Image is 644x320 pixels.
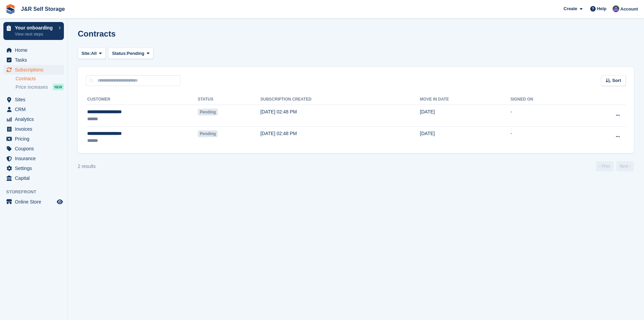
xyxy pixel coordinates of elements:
[3,197,64,207] a: menu
[3,55,64,65] a: menu
[16,76,64,82] a: Contracts
[6,189,67,195] span: Storefront
[3,164,64,173] a: menu
[15,55,55,65] span: Tasks
[198,94,260,105] th: Status
[198,109,218,115] span: Pending
[420,126,510,148] td: [DATE]
[15,114,55,124] span: Analytics
[86,94,198,105] th: Customer
[15,25,55,30] p: Your onboarding
[16,84,48,90] span: Price increases
[510,94,581,105] th: Signed on
[15,197,55,207] span: Online Store
[15,124,55,134] span: Invoices
[420,94,510,105] th: Move in date
[510,126,581,148] td: -
[3,173,64,183] a: menu
[260,94,420,105] th: Subscription created
[3,114,64,124] a: menu
[612,77,621,84] span: Sort
[53,84,64,90] div: NEW
[15,95,55,104] span: Sites
[597,5,606,12] span: Help
[3,124,64,134] a: menu
[112,50,127,57] span: Status:
[15,134,55,144] span: Pricing
[81,50,91,57] span: Site:
[3,65,64,74] a: menu
[3,45,64,55] a: menu
[3,105,64,114] a: menu
[15,144,55,153] span: Coupons
[109,48,153,59] button: Status: Pending
[78,163,96,170] div: 2 results
[15,45,55,55] span: Home
[596,161,614,171] a: Previous
[420,105,510,127] td: [DATE]
[3,144,64,153] a: menu
[15,105,55,114] span: CRM
[3,154,64,163] a: menu
[260,105,420,127] td: [DATE] 02:48 PM
[3,95,64,104] a: menu
[3,134,64,144] a: menu
[620,6,638,13] span: Account
[260,126,420,148] td: [DATE] 02:48 PM
[564,5,577,12] span: Create
[18,3,68,15] a: J&R Self Storage
[616,161,634,171] a: Next
[5,4,16,14] img: stora-icon-8386f47178a22dfd0bd8f6a31ec36ba5ce8667c1dd55bd0f319d3a0aa187defe.svg
[78,48,106,59] button: Site: All
[595,161,635,171] nav: Page
[613,5,619,12] img: Jordan Mahmood
[15,154,55,163] span: Insurance
[198,130,218,137] span: Pending
[3,22,64,40] a: Your onboarding View next steps
[15,164,55,173] span: Settings
[91,50,97,57] span: All
[15,65,55,74] span: Subscriptions
[78,29,116,38] h1: Contracts
[15,31,55,37] p: View next steps
[56,198,64,206] a: Preview store
[127,50,144,57] span: Pending
[15,173,55,183] span: Capital
[510,105,581,127] td: -
[16,83,64,91] a: Price increases NEW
